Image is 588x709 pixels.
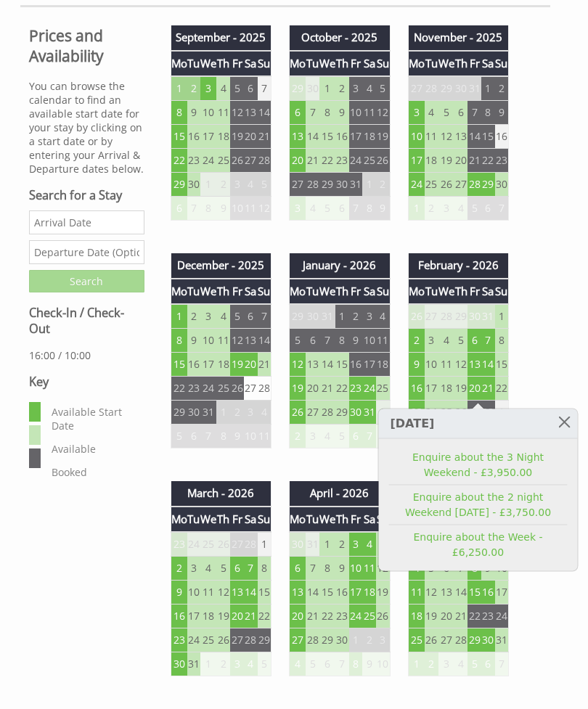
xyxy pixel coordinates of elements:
td: 3 [438,197,454,221]
td: 9 [216,197,230,221]
td: 7 [467,101,481,125]
td: 4 [454,197,468,221]
td: 17 [408,149,425,173]
td: 30 [495,173,509,197]
td: 6 [454,101,468,125]
input: Arrival Date [29,210,144,234]
td: 28 [467,173,481,197]
th: We [319,51,335,76]
th: Th [335,279,349,304]
td: 7 [306,101,319,125]
td: 28 [258,377,271,401]
td: 26 [454,401,468,425]
td: 2 [230,401,244,425]
td: 23 [349,377,363,401]
td: 22 [319,149,335,173]
th: September - 2025 [171,25,271,50]
th: We [438,51,454,76]
td: 1 [171,304,187,329]
td: 13 [290,125,306,149]
td: 1 [171,76,187,101]
td: 25 [425,173,438,197]
td: 14 [467,125,481,149]
td: 15 [495,353,509,377]
td: 31 [319,304,335,329]
td: 14 [258,101,271,125]
td: 22 [335,377,349,401]
td: 9 [187,329,201,353]
td: 30 [187,173,201,197]
td: 21 [319,377,335,401]
td: 17 [425,377,438,401]
td: 27 [408,76,425,101]
td: 15 [335,353,349,377]
td: 24 [200,377,216,401]
td: 13 [244,329,258,353]
td: 2 [425,197,438,221]
td: 30 [467,304,481,329]
a: Enquire about the 2 night Weekend [DATE] - £3,750.00 [389,490,568,520]
input: Search [29,270,144,292]
td: 1 [376,401,390,425]
th: January - 2026 [290,253,391,278]
td: 4 [258,401,271,425]
td: 15 [319,125,335,149]
th: Fr [467,279,481,304]
td: 6 [171,197,187,221]
th: Th [454,51,468,76]
td: 21 [258,125,271,149]
th: Su [495,279,509,304]
td: 5 [319,197,335,221]
h2: Prices and Availability [29,25,144,66]
td: 7 [258,304,271,329]
td: 1 [495,401,509,425]
input: Departure Date (Optional) [29,240,144,264]
td: 19 [454,377,468,401]
td: 31 [467,76,481,101]
dd: Available Start Date [49,402,141,435]
td: 14 [306,125,319,149]
td: 14 [319,353,335,377]
td: 18 [216,353,230,377]
td: 13 [467,353,481,377]
td: 20 [244,125,258,149]
td: 23 [187,149,201,173]
td: 27 [244,377,258,401]
th: Sa [362,279,376,304]
td: 5 [290,329,306,353]
td: 31 [481,304,495,329]
th: Th [454,279,468,304]
td: 26 [230,149,244,173]
td: 19 [290,377,306,401]
td: 5 [376,76,390,101]
td: 9 [335,101,349,125]
td: 16 [335,125,349,149]
td: 2 [335,76,349,101]
td: 9 [408,353,425,377]
p: You can browse the calendar to find an available start date for your stay by clicking on a start ... [29,79,144,176]
td: 4 [376,304,390,329]
td: 30 [349,401,363,425]
td: 27 [425,304,438,329]
td: 22 [171,149,187,173]
th: Tu [187,279,201,304]
td: 31 [200,401,216,425]
td: 14 [258,329,271,353]
td: 29 [171,173,187,197]
td: 19 [376,125,390,149]
td: 28 [425,76,438,101]
td: 10 [244,425,258,448]
td: 16 [495,125,509,149]
td: 21 [306,149,319,173]
td: 5 [438,101,454,125]
td: 1 [481,76,495,101]
h3: Search for a Stay [29,187,144,203]
td: 18 [216,125,230,149]
td: 7 [200,425,216,448]
th: Mo [290,51,306,76]
td: 26 [408,304,425,329]
td: 22 [171,377,187,401]
td: 18 [376,353,390,377]
td: 29 [290,76,306,101]
td: 4 [438,329,454,353]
